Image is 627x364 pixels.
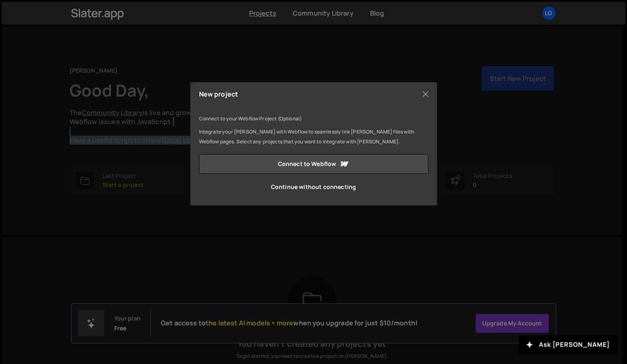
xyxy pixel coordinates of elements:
[419,88,432,100] button: Close
[199,154,428,174] a: Connect to Webflow
[199,91,238,97] h5: New project
[518,335,617,354] button: Ask [PERSON_NAME]
[199,114,428,124] p: Connect to your Webflow Project (Optional)
[199,177,428,197] a: Continue without connecting
[199,127,428,147] p: Integrate your [PERSON_NAME] with Webflow to seamlessly link [PERSON_NAME] files with Webflow pag...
